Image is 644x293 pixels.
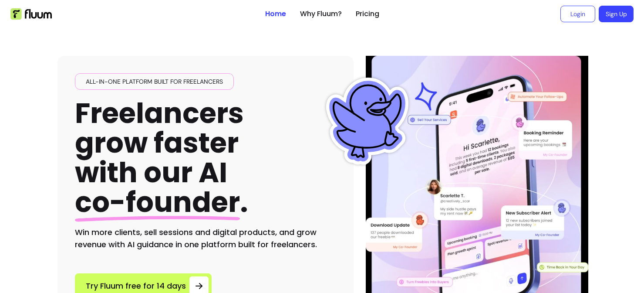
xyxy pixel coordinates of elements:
[356,9,379,19] a: Pricing
[82,77,226,86] span: All-in-one platform built for freelancers
[75,183,240,221] span: co-founder
[265,9,286,19] a: Home
[599,6,634,22] a: Sign Up
[75,99,248,218] h1: Freelancers grow faster with our AI .
[75,226,336,251] h2: Win more clients, sell sessions and digital products, and grow revenue with AI guidance in one pl...
[324,78,411,165] img: Fluum Duck sticker
[10,8,52,20] img: Fluum Logo
[300,9,342,19] a: Why Fluum?
[560,6,595,22] a: Login
[86,280,186,292] span: Try Fluum free for 14 days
